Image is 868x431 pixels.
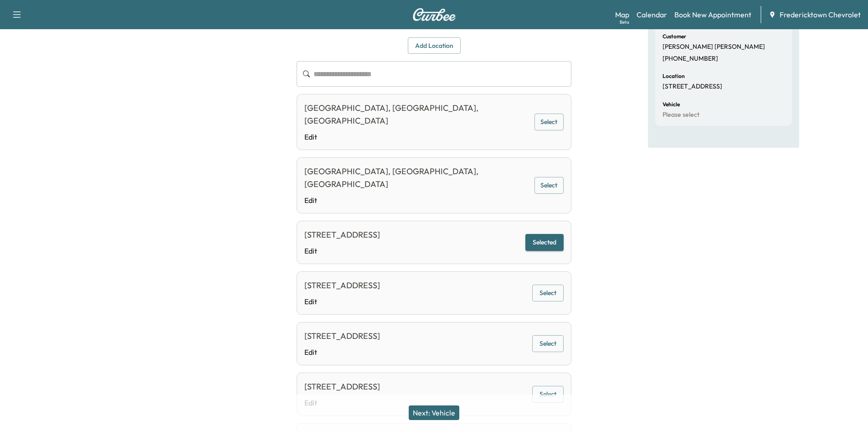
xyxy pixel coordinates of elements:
img: Curbee Logo [412,8,456,21]
div: [STREET_ADDRESS] [304,380,380,393]
button: Select [532,386,564,403]
p: [PERSON_NAME] [PERSON_NAME] [663,43,765,51]
button: Select [534,177,564,194]
button: Selected [525,234,564,251]
a: Calendar [637,9,667,20]
a: Edit [304,131,530,142]
div: [STREET_ADDRESS] [304,330,380,343]
a: MapBeta [615,9,629,20]
h6: Customer [663,34,686,39]
div: [STREET_ADDRESS] [304,279,380,292]
span: Fredericktown Chevrolet [780,9,861,20]
div: Beta [620,19,629,26]
button: Select [532,335,564,352]
a: Book New Appointment [674,9,751,20]
p: Please select [663,111,699,119]
button: Select [534,114,564,130]
h6: Location [663,73,685,79]
button: Next: Vehicle [409,405,459,420]
p: [STREET_ADDRESS] [663,83,722,91]
button: Select [532,285,564,301]
button: Add Location [408,37,461,54]
a: Edit [304,245,380,256]
div: [GEOGRAPHIC_DATA], [GEOGRAPHIC_DATA], [GEOGRAPHIC_DATA] [304,102,530,127]
a: Edit [304,195,530,206]
a: Edit [304,296,380,307]
a: Edit [304,347,380,358]
div: [GEOGRAPHIC_DATA], [GEOGRAPHIC_DATA], [GEOGRAPHIC_DATA] [304,165,530,191]
p: [PHONE_NUMBER] [663,55,718,63]
div: [STREET_ADDRESS] [304,228,380,241]
h6: Vehicle [663,102,680,107]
